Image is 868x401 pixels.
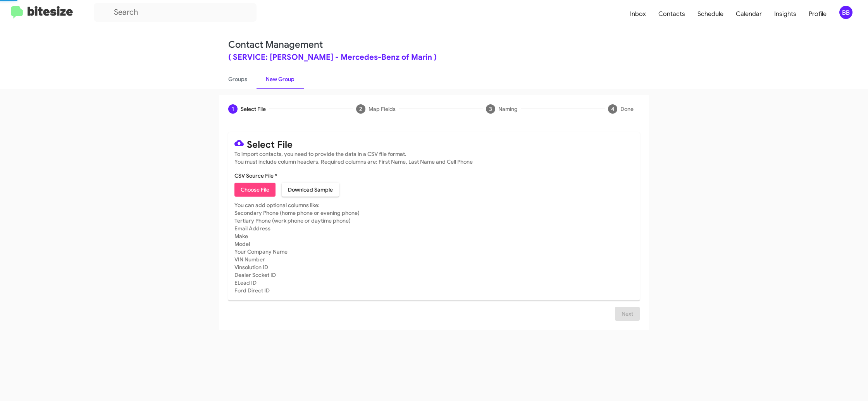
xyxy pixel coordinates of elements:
[615,307,640,321] button: Next
[803,3,833,25] a: Profile
[234,138,634,149] mat-card-title: Select File
[288,183,333,197] span: Download Sample
[691,3,730,25] a: Schedule
[833,6,859,19] button: BB
[94,3,257,22] input: Search
[234,172,277,180] label: CSV Source File *
[652,3,691,25] a: Contacts
[228,39,323,50] a: Contact Management
[282,183,339,197] button: Download Sample
[624,3,652,25] a: Inbox
[241,183,269,197] span: Choose File
[257,69,304,89] a: New Group
[219,69,257,89] a: Groups
[839,6,852,19] div: BB
[234,183,276,197] button: Choose File
[730,3,768,25] a: Calendar
[768,3,803,25] a: Insights
[234,201,634,294] mat-card-subtitle: You can add optional columns like: Secondary Phone (home phone or evening phone) Tertiary Phone (...
[228,54,640,61] div: ( SERVICE: [PERSON_NAME] - Mercedes-Benz of Marin )
[621,307,634,321] span: Next
[234,150,634,166] mat-card-subtitle: To import contacts, you need to provide the data in a CSV file format. You must include column he...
